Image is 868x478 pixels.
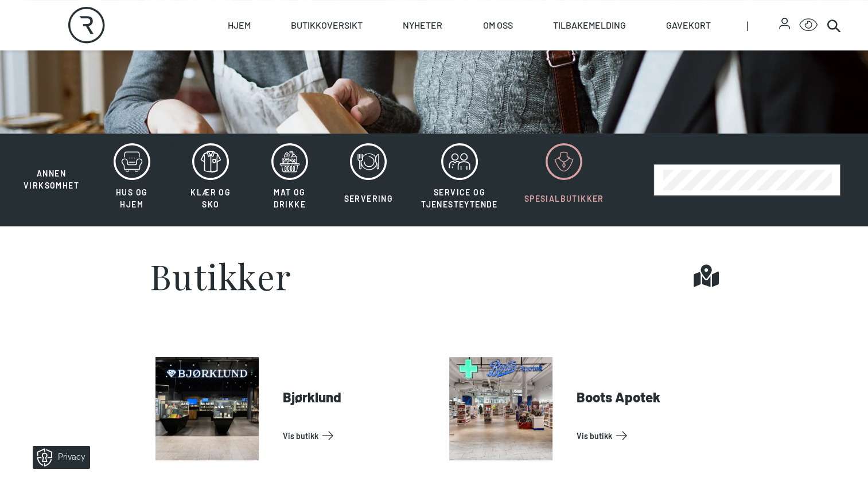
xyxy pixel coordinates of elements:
[11,143,91,192] button: Annen virksomhet
[421,187,498,209] span: Service og tjenesteytende
[283,426,421,445] a: Vis Butikk: Bjørklund
[190,187,231,209] span: Klær og sko
[799,16,818,34] button: Open Accessibility Menu
[409,143,510,217] button: Service og tjenesteytende
[173,143,250,217] button: Klær og sko
[274,187,306,209] span: Mat og drikke
[344,194,394,203] span: Servering
[150,258,292,293] h1: Butikker
[11,442,105,472] iframe: Manage Preferences
[251,143,328,217] button: Mat og drikke
[24,169,79,190] span: Annen virksomhet
[116,187,147,209] span: Hus og hjem
[330,143,407,217] button: Servering
[512,143,616,217] button: Spesialbutikker
[577,426,714,445] a: Vis Butikk: Boots Apotek
[524,194,604,203] span: Spesialbutikker
[94,143,170,217] button: Hus og hjem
